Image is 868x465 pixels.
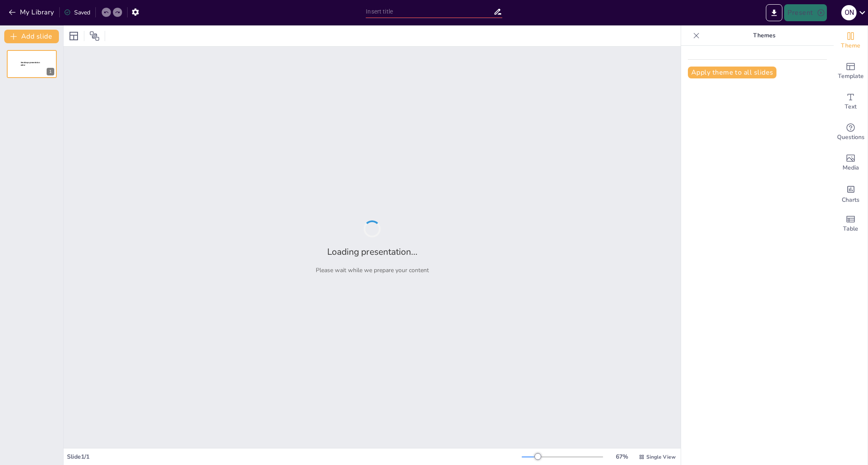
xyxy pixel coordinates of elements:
p: Themes [703,25,825,46]
div: Layout [67,29,81,43]
button: My Library [6,6,58,19]
span: Sendsteps presentation editor [21,61,40,66]
span: Text [845,102,857,111]
div: 67 % [612,453,632,461]
div: Add images, graphics, shapes or video [834,148,868,178]
div: Saved [64,8,90,17]
h2: Loading presentation... [327,246,417,258]
span: Single View [646,454,676,460]
div: Add a table [834,209,868,239]
div: O N [841,5,857,20]
p: Please wait while we prepare your content [316,266,429,274]
span: Position [89,31,100,41]
div: 1 [47,68,54,75]
span: Theme [841,41,860,50]
span: Charts [842,195,860,205]
div: Get real-time input from your audience [834,117,868,148]
button: Export to PowerPoint [766,4,782,21]
span: Table [843,224,858,234]
div: Add text boxes [834,86,868,117]
div: 1 [7,50,57,78]
div: Add charts and graphs [834,178,868,209]
div: Add ready made slides [834,56,868,86]
span: Questions [837,133,865,142]
input: Insert title [366,6,493,18]
button: Add slide [4,30,59,43]
button: O N [841,4,857,21]
button: Apply theme to all slides [688,67,776,78]
div: Change the overall theme [834,25,868,56]
div: Slide 1 / 1 [67,453,522,461]
span: Template [838,72,864,81]
button: Present [784,4,826,21]
span: Media [843,163,859,173]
